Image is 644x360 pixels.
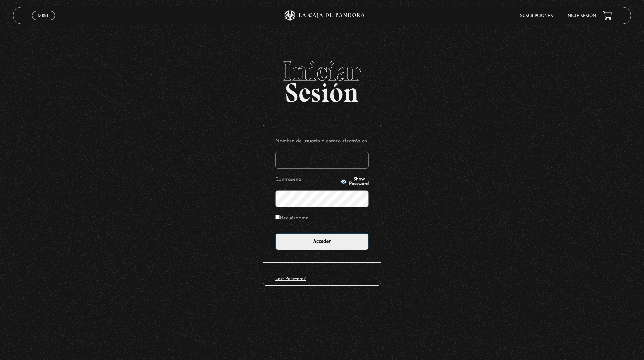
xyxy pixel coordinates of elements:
[603,11,612,20] a: View your shopping cart
[38,13,49,18] span: Menu
[36,19,52,24] span: Cerrar
[520,14,553,18] a: Suscripciones
[275,277,306,281] a: Lost Password?
[340,177,369,186] button: Show Password
[275,175,338,185] label: Contraseña
[13,58,631,85] span: Iniciar
[275,213,308,224] label: Recuérdame
[275,215,280,219] input: Recuérdame
[275,233,369,250] input: Acceder
[13,58,631,101] h2: Sesión
[349,177,369,186] span: Show Password
[566,14,596,18] a: Inicie sesión
[275,136,369,147] label: Nombre de usuario o correo electrónico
